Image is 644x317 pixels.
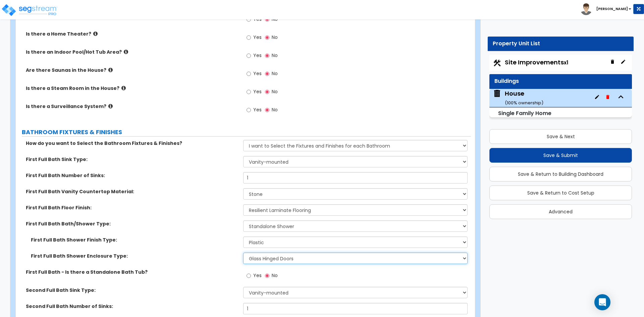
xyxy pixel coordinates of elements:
small: ( 100 % ownership) [505,100,543,106]
span: No [272,88,278,95]
label: Second Full Bath Sink Type: [26,287,238,294]
label: First Full Bath Bath/Shower Type: [26,220,238,227]
div: Property Unit List [493,40,629,48]
span: No [272,16,278,22]
label: First Full Bath Shower Finish Type: [31,236,238,243]
input: Yes [247,52,251,59]
label: How do you want to Select the Bathroom Fixtures & Finishes? [26,140,238,147]
button: Advanced [489,204,632,219]
span: No [272,52,278,59]
input: Yes [247,88,251,96]
i: click for more info! [108,67,113,72]
span: Site Improvements [505,58,568,66]
i: click for more info! [93,31,98,36]
span: No [272,34,278,41]
span: Yes [253,272,262,279]
input: Yes [247,272,251,279]
input: No [265,16,269,23]
i: click for more info! [124,49,128,54]
label: Second Full Bath Number of Sinks: [26,303,238,310]
span: Yes [253,106,262,113]
label: Is there a Home Theater? [26,31,238,37]
span: Yes [253,88,262,95]
img: building.svg [493,89,501,98]
b: [PERSON_NAME] [596,6,628,11]
i: click for more info! [108,104,113,109]
label: Is there an Indoor Pool/Hot Tub Area? [26,49,238,55]
button: Save & Return to Cost Setup [489,186,632,200]
img: logo_pro_r.png [1,3,58,17]
label: Is there a Steam Room in the House? [26,85,238,92]
label: First Full Bath - Is there a Standalone Bath Tub? [26,269,238,275]
span: No [272,272,278,279]
small: Single Family Home [498,109,551,117]
span: Yes [253,34,262,41]
img: Construction.png [493,59,501,67]
label: First Full Bath Number of Sinks: [26,172,238,179]
div: Open Intercom Messenger [594,294,610,310]
span: Yes [253,52,262,59]
input: No [265,88,269,96]
label: BATHROOM FIXTURES & FINISHES [22,128,471,137]
input: No [265,34,269,41]
span: Yes [253,70,262,77]
button: Save & Submit [489,148,632,163]
input: No [265,52,269,59]
button: Save & Return to Building Dashboard [489,167,632,181]
input: No [265,106,269,114]
div: Buildings [494,77,627,85]
label: Is there a Surveillance System? [26,103,238,110]
input: Yes [247,16,251,23]
img: avatar.png [580,3,592,15]
input: Yes [247,34,251,41]
input: Yes [247,70,251,77]
label: First Full Bath Floor Finish: [26,204,238,211]
small: x1 [564,59,568,66]
span: No [272,106,278,113]
label: First Full Bath Shower Enclosure Type: [31,253,238,259]
label: First Full Bath Sink Type: [26,156,238,163]
label: Are there Saunas in the House? [26,67,238,73]
input: No [265,272,269,279]
span: Yes [253,16,262,22]
span: House [493,89,543,106]
label: First Full Bath Vanity Countertop Material: [26,188,238,195]
i: click for more info! [121,86,126,91]
button: Save & Next [489,129,632,144]
span: No [272,70,278,77]
div: House [505,89,543,106]
input: Yes [247,106,251,114]
input: No [265,70,269,77]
